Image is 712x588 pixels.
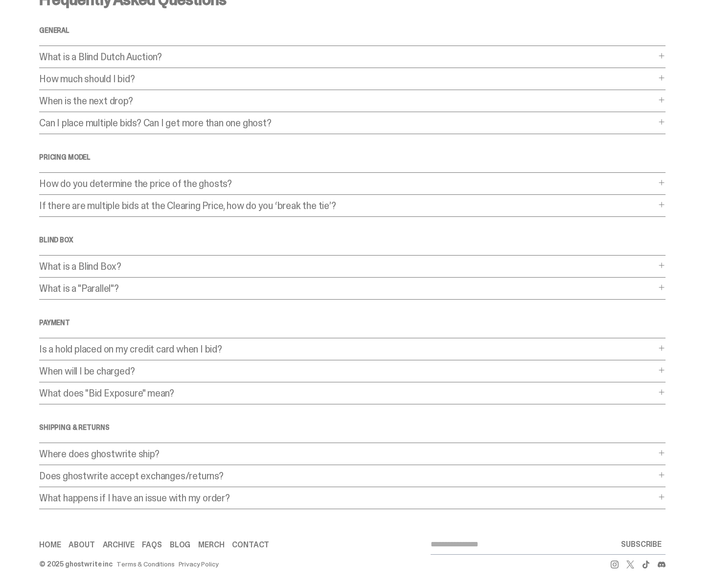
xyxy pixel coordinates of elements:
div: © 2025 ghostwrite inc [39,561,113,567]
p: Is a hold placed on my credit card when I bid? [39,344,656,354]
p: What is a Blind Dutch Auction? [39,52,656,62]
p: How do you determine the price of the ghosts? [39,179,656,188]
a: FAQs [142,541,161,549]
a: Contact [232,541,269,549]
h4: General [39,27,666,34]
p: How much should I bid? [39,74,656,84]
h4: Blind Box [39,236,666,243]
a: Merch [198,541,224,549]
button: SUBSCRIBE [617,535,666,554]
a: Terms & Conditions [116,561,174,567]
a: Blog [170,541,190,549]
h4: SHIPPING & RETURNS [39,424,666,431]
p: What happens if I have an issue with my order? [39,493,656,503]
p: What does "Bid Exposure" mean? [39,388,656,398]
p: If there are multiple bids at the Clearing Price, how do you ‘break the tie’? [39,201,656,211]
p: Can I place multiple bids? Can I get more than one ghost? [39,118,656,128]
p: When is the next drop? [39,96,656,106]
a: Privacy Policy [179,561,219,567]
p: Does ghostwrite accept exchanges/returns? [39,471,656,481]
p: What is a Blind Box? [39,261,656,271]
p: What is a "Parallel"? [39,283,656,293]
p: Where does ghostwrite ship? [39,449,656,459]
a: Archive [103,541,135,549]
a: Home [39,541,61,549]
a: About [69,541,94,549]
p: When will I be charged? [39,366,656,376]
h4: Payment [39,319,666,326]
h4: Pricing Model [39,154,666,161]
